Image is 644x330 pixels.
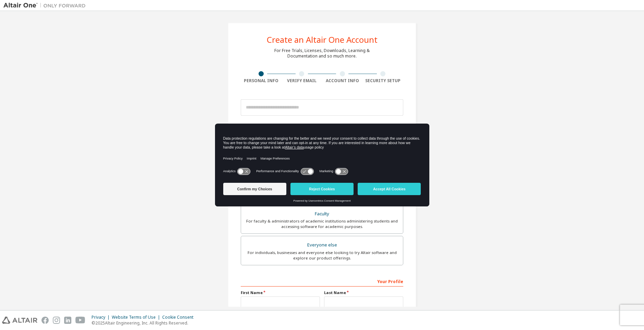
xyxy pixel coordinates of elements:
div: For individuals, businesses and everyone else looking to try Altair software and explore our prod... [245,250,399,261]
div: Create an Altair One Account [267,36,378,44]
p: © 2025 Altair Engineering, Inc. All Rights Reserved. [92,320,198,326]
div: Everyone else [245,240,399,250]
div: Personal Info [241,78,282,84]
div: Faculty [245,209,399,219]
img: altair_logo.svg [2,317,37,324]
div: Account Info [322,78,363,84]
label: First Name [241,290,320,295]
img: linkedin.svg [64,317,71,324]
div: Website Terms of Use [112,315,162,320]
div: Cookie Consent [162,315,198,320]
img: youtube.svg [75,317,85,324]
div: Your Profile [241,276,403,287]
div: Security Setup [363,78,404,84]
div: For Free Trials, Licenses, Downloads, Learning & Documentation and so much more. [274,48,370,59]
img: instagram.svg [53,317,60,324]
img: facebook.svg [41,317,49,324]
div: Privacy [92,315,112,320]
div: Verify Email [282,78,322,84]
img: Altair One [3,2,89,9]
div: For faculty & administrators of academic institutions administering students and accessing softwa... [245,218,399,229]
label: Last Name [324,290,403,295]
